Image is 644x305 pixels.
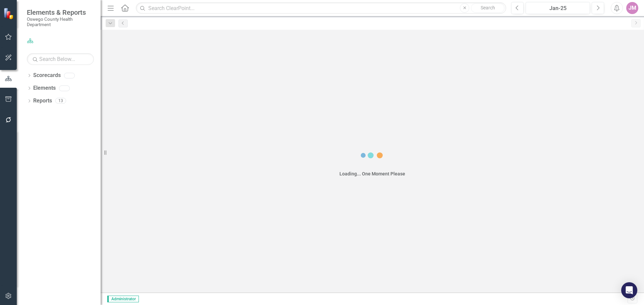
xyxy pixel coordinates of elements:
span: Elements & Reports [27,8,94,16]
span: Administrator [107,296,139,302]
small: Oswego County Health Department [27,16,94,27]
button: Search [471,3,504,13]
span: Search [481,5,495,10]
button: Jan-25 [526,2,590,14]
div: Loading... One Moment Please [339,170,405,177]
a: Scorecards [33,72,61,79]
div: Jan-25 [528,4,588,12]
img: ClearPoint Strategy [3,7,15,19]
a: Reports [33,97,52,105]
input: Search Below... [27,53,94,65]
div: Open Intercom Messenger [621,282,637,298]
button: JM [626,2,638,14]
input: Search ClearPoint... [136,2,506,14]
a: Elements [33,84,56,92]
div: 13 [55,98,66,104]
